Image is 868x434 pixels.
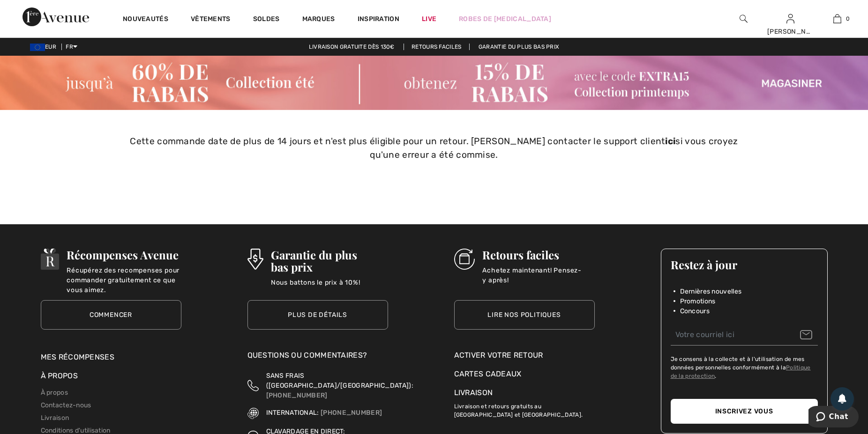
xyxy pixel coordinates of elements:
a: Commencer [41,300,181,330]
img: Récompenses Avenue [41,249,60,270]
p: Nous battons le prix à 10%! [271,278,388,296]
span: Concours [680,306,710,316]
button: Inscrivez vous [671,399,818,424]
a: Cartes Cadeaux [454,368,595,380]
a: Live [422,14,436,24]
img: Mon panier [833,13,841,24]
span: INTERNATIONAL: [266,409,319,417]
a: 0 [814,13,860,24]
div: Questions ou commentaires? [247,350,388,366]
a: À propos [41,389,68,397]
a: Contactez-nous [41,401,91,409]
div: À propos [41,370,181,386]
h3: Retours faciles [482,249,594,261]
a: Se connecter [786,14,794,23]
div: [PERSON_NAME] [767,27,813,37]
a: Soldes [253,15,280,25]
p: Récupérez des recompenses pour commander gratuitement ce que vous aimez. [67,265,181,284]
span: 0 [846,15,850,23]
a: Robes de [MEDICAL_DATA] [459,14,551,24]
a: Mes récompenses [41,353,115,361]
span: Dernières nouvelles [680,287,742,296]
h3: Restez à jour [671,258,818,271]
img: recherche [740,13,748,24]
h3: Garantie du plus bas prix [271,249,388,273]
a: [PHONE_NUMBER] [321,409,382,417]
span: FR [66,44,77,50]
img: Euro [30,44,45,51]
h3: Récompenses Avenue [67,249,181,261]
a: Activer votre retour [454,350,595,361]
img: Garantie du plus bas prix [247,249,263,270]
img: International [247,408,259,419]
a: Marques [302,15,335,25]
p: Livraison et retours gratuits au [GEOGRAPHIC_DATA] et [GEOGRAPHIC_DATA]. [454,398,595,419]
a: Garantie du plus bas prix [471,44,567,50]
a: Livraison [41,414,69,422]
iframe: Ouvre un widget dans lequel vous pouvez chatter avec l’un de nos agents [808,406,859,429]
a: Livraison gratuite dès 130€ [301,44,402,50]
a: Livraison [454,388,493,397]
a: Vêtements [191,15,231,25]
img: Mes infos [786,13,794,24]
a: Lire nos politiques [454,300,595,330]
a: ici [665,136,675,147]
img: Sans Frais (Canada/EU) [247,371,259,400]
span: Promotions [680,296,716,306]
label: Je consens à la collecte et à l'utilisation de mes données personnelles conformément à la . [671,355,818,380]
div: Cette commande date de plus de 14 jours et n'est plus éligible pour un retour. [PERSON_NAME] cont... [121,110,747,187]
span: EUR [30,44,60,50]
p: Achetez maintenant! Pensez-y après! [482,265,594,284]
img: 1ère Avenue [22,7,89,26]
a: [PHONE_NUMBER] [266,391,328,399]
img: Retours faciles [454,249,475,270]
a: Plus de détails [247,300,388,330]
a: Retours faciles [404,44,470,50]
span: SANS FRAIS ([GEOGRAPHIC_DATA]/[GEOGRAPHIC_DATA]): [266,372,413,390]
a: Nouveautés [123,15,168,25]
input: Votre courriel ici [671,324,818,346]
span: Inspiration [358,15,399,25]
